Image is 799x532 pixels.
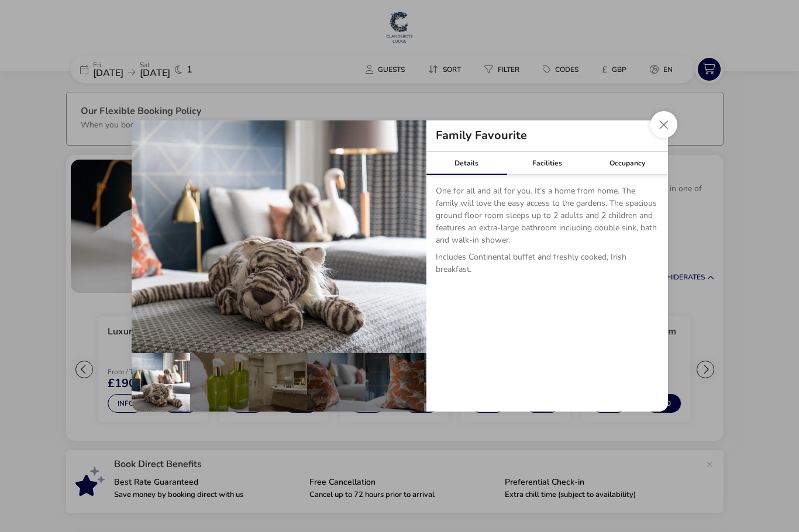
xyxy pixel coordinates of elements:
[436,251,659,280] p: Includes Continental buffet and freshly cooked, Irish breakfast.
[132,120,668,412] div: details
[426,130,536,141] h2: Family Favourite
[507,151,587,175] div: Facilities
[426,151,507,175] div: Details
[650,111,677,138] button: Close dialog
[132,120,426,353] img: 8a72083e188a9e677f8329517ed1b02b8fc4843cfca6cf4a87e53ac4c113ece7
[587,151,668,175] div: Occupancy
[436,185,659,251] p: One for all and all for you. It’s a home from home. The family will love the easy access to the g...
